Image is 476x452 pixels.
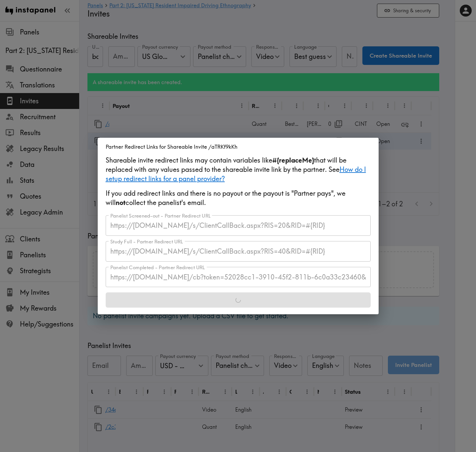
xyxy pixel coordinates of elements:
label: Panelist Screened-out - Partner Redirect URL [110,212,210,220]
label: Panelist Completed - Partner Redirect URL [110,264,205,271]
b: #{replaceMe} [272,156,314,164]
p: If you add redirect links and there is no payout or the payout is "Partner pays", we will collect... [106,189,371,210]
b: not [116,198,126,207]
h2: Partner Redirect Links for Shareable Invite /aTRKf9kKh [98,138,379,156]
p: Shareable invite redirect links may contain variables like that will be replaced with any values ... [106,156,371,183]
label: Study Full - Partner Redirect URL [110,238,183,245]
